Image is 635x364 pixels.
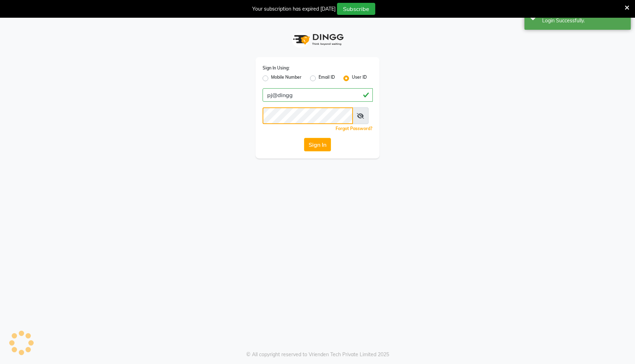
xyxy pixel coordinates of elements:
[263,107,353,124] input: Username
[336,126,372,131] a: Forgot Password?
[319,74,335,83] label: Email ID
[542,17,625,24] div: Login Successfully.
[337,3,375,15] button: Subscribe
[304,138,331,151] button: Sign In
[352,74,367,83] label: User ID
[263,88,373,102] input: Username
[289,29,346,50] img: logo1.svg
[271,74,302,83] label: Mobile Number
[252,5,336,13] div: Your subscription has expired [DATE]
[263,65,290,71] label: Sign In Using:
